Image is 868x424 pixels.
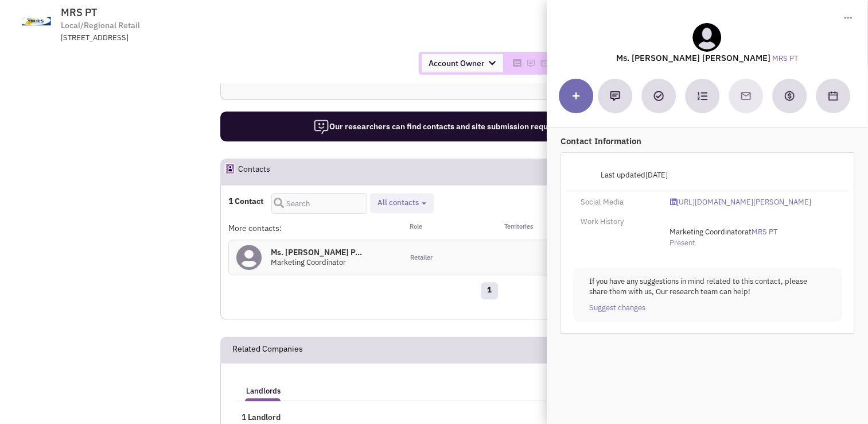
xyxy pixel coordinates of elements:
img: icon-researcher-20.png [313,119,329,135]
a: Suggest changes [589,303,645,314]
div: Role [402,222,489,234]
img: Please add to your accounts [526,59,535,68]
span: Present [670,238,695,248]
img: Add a Task [653,91,664,101]
span: Account Owner [422,54,503,72]
a: Landlords [240,375,286,398]
span: 1 Landlord [236,412,281,422]
span: [DATE] [645,170,668,180]
h4: Ms. [PERSON_NAME] P... [271,247,362,257]
img: Schedule a Meeting [828,91,838,101]
span: Retailer [410,253,432,263]
span: Our researchers can find contacts and site submission requirements [313,121,581,132]
h5: Landlords [246,386,281,396]
img: Please add to your accounts [540,59,549,68]
img: Create a deal [784,90,795,102]
span: Marketing Coordinator [670,227,745,237]
span: Marketing Coordinator [271,257,346,267]
div: More contacts: [228,222,403,234]
h4: 1 Contact [228,196,263,206]
a: [URL][DOMAIN_NAME][PERSON_NAME] [670,197,811,208]
div: [STREET_ADDRESS] [61,33,360,44]
input: Search [271,193,368,214]
span: MRS PT [61,6,97,19]
div: Social Media [573,197,663,208]
img: Add a note [610,91,620,101]
p: If you have any suggestions in mind related to this contact, please share them with us, Our resea... [589,276,826,298]
a: 1 [481,282,498,299]
h2: Contacts [238,159,270,184]
div: Last updated [573,164,675,186]
span: Local/Regional Retail [61,20,140,32]
h2: Related Companies [232,337,303,363]
div: Territories [489,222,577,234]
img: teammate.png [692,23,721,52]
p: Contact Information [560,135,854,147]
span: at [670,227,777,237]
a: MRS PT [752,227,777,238]
div: Work History [573,217,663,228]
a: MRS PT [772,53,798,64]
lable: Ms. [PERSON_NAME] [PERSON_NAME] [616,52,770,63]
button: All contacts [374,197,430,209]
img: Subscribe to a cadence [697,91,707,101]
span: All contacts [377,198,419,207]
